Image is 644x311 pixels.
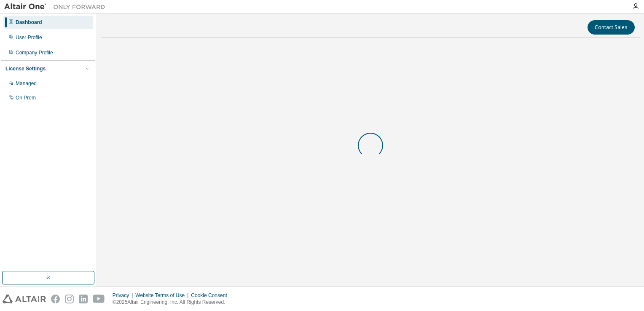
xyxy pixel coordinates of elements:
img: youtube.svg [93,295,105,303]
div: User Profile [16,34,42,41]
div: Dashboard [16,19,42,26]
button: Contact Sales [588,20,635,35]
img: Altair One [4,3,110,11]
img: facebook.svg [51,295,60,303]
div: Cookie Consent [191,292,232,299]
div: Website Terms of Use [135,292,191,299]
div: Company Profile [16,49,53,56]
div: Privacy [113,292,135,299]
div: License Settings [5,65,46,72]
img: altair_logo.svg [3,295,46,303]
p: © 2025 Altair Engineering, Inc. All Rights Reserved. [113,299,232,306]
img: linkedin.svg [79,295,88,303]
img: instagram.svg [65,295,74,303]
div: On Prem [16,94,36,101]
div: Managed [16,80,37,87]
